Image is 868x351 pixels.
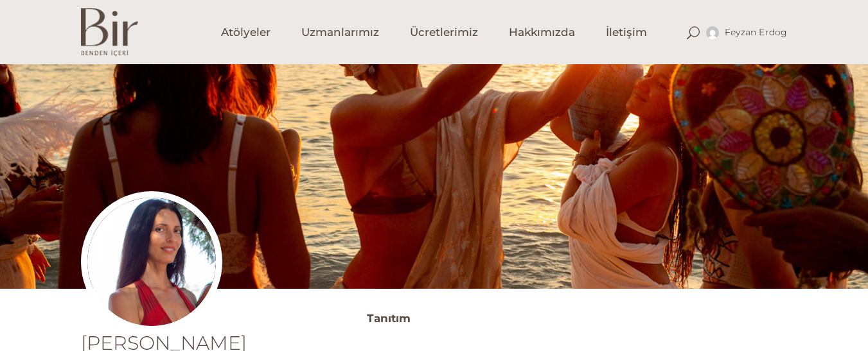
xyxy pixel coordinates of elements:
img: amberprofil1-300x300.jpg [81,191,222,332]
h3: Tanıtım [367,308,788,329]
span: Atölyeler [221,25,270,40]
span: Hakkımızda [509,25,575,40]
span: İletişim [606,25,647,40]
span: Uzmanlarımız [301,25,379,40]
span: Feyzan Erdog [725,26,788,38]
span: Ücretlerimiz [410,25,478,40]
